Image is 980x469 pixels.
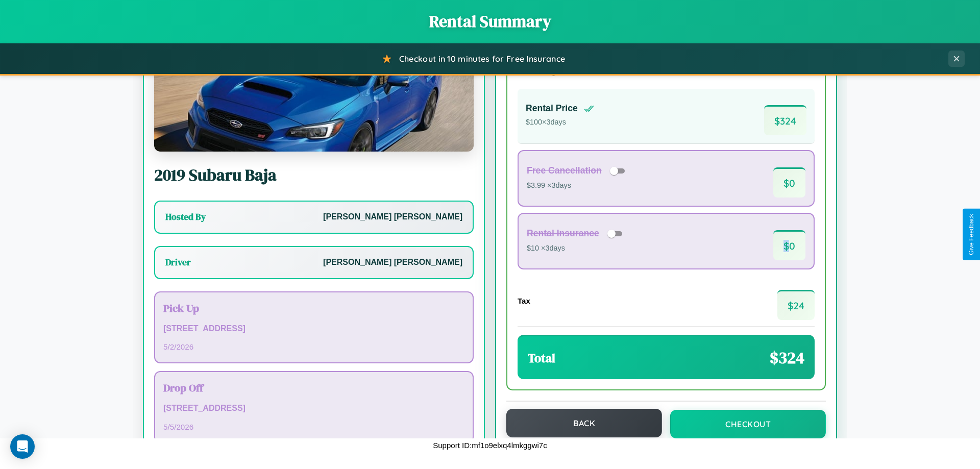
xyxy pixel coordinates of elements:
[163,420,464,434] p: 5 / 5 / 2026
[670,410,826,438] button: Checkout
[506,409,662,437] button: Back
[154,164,474,186] h2: 2019 Subaru Baja
[399,54,565,64] span: Checkout in 10 minutes for Free Insurance
[518,297,530,305] h4: Tax
[323,255,462,270] p: [PERSON_NAME] [PERSON_NAME]
[526,116,594,129] p: $ 100 × 3 days
[770,347,804,369] span: $ 324
[527,228,599,239] h4: Rental Insurance
[773,230,805,260] span: $ 0
[163,340,464,354] p: 5 / 2 / 2026
[165,256,191,268] h3: Driver
[163,322,464,336] p: [STREET_ADDRESS]
[528,350,555,366] h3: Total
[777,290,815,320] span: $ 24
[165,211,206,223] h3: Hosted By
[527,165,602,176] h4: Free Cancellation
[773,167,805,198] span: $ 0
[968,214,975,255] div: Give Feedback
[10,10,970,33] h1: Rental Summary
[527,242,626,255] p: $10 × 3 days
[433,438,547,452] p: Support ID: mf1o9elxq4lmkggwi7c
[526,103,578,114] h4: Rental Price
[163,401,464,416] p: [STREET_ADDRESS]
[527,179,628,192] p: $3.99 × 3 days
[163,380,464,395] h3: Drop Off
[10,434,35,459] div: Open Intercom Messenger
[764,105,806,135] span: $ 324
[323,210,462,225] p: [PERSON_NAME] [PERSON_NAME]
[154,50,474,152] img: Subaru Baja
[163,301,464,315] h3: Pick Up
